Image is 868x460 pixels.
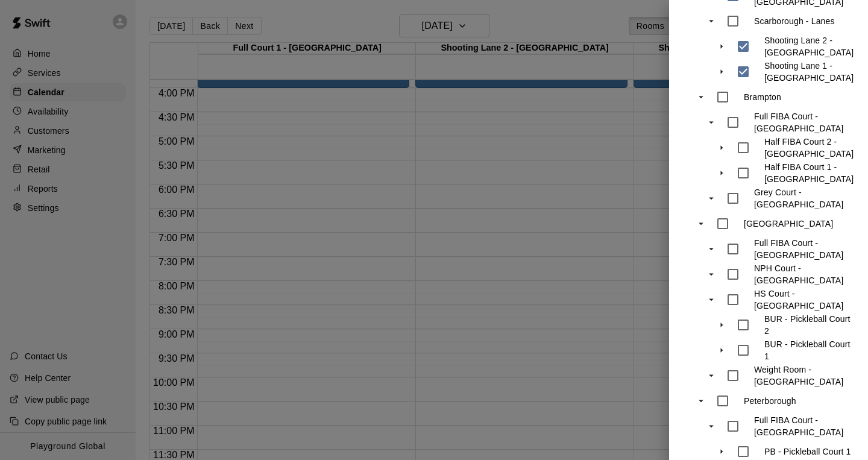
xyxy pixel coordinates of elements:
p: Full FIBA Court - [GEOGRAPHIC_DATA] [754,414,851,438]
p: Shooting Lane 1 - [GEOGRAPHIC_DATA] [764,60,854,84]
p: Brampton [744,91,781,103]
p: Full FIBA Court - [GEOGRAPHIC_DATA] [754,110,851,134]
p: Half FIBA Court 1 - [GEOGRAPHIC_DATA] [764,161,854,185]
p: BUR - Pickleball Court 2 [764,313,851,337]
p: NPH Court - [GEOGRAPHIC_DATA] [754,262,851,286]
p: PB - Pickleball Court 1 [764,446,851,458]
p: Shooting Lane 2 - [GEOGRAPHIC_DATA] [764,34,854,58]
p: Scarborough - Lanes [754,15,835,27]
p: Grey Court - [GEOGRAPHIC_DATA] [754,186,851,210]
p: HS Court - [GEOGRAPHIC_DATA] [754,288,851,312]
p: Peterborough [744,395,796,407]
p: Full FIBA Court - [GEOGRAPHIC_DATA] [754,237,851,261]
p: Half FIBA Court 2 - [GEOGRAPHIC_DATA] [764,136,854,160]
p: BUR - Pickleball Court 1 [764,338,851,362]
p: Weight Room - [GEOGRAPHIC_DATA] [754,364,851,388]
p: [GEOGRAPHIC_DATA] [744,218,833,230]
